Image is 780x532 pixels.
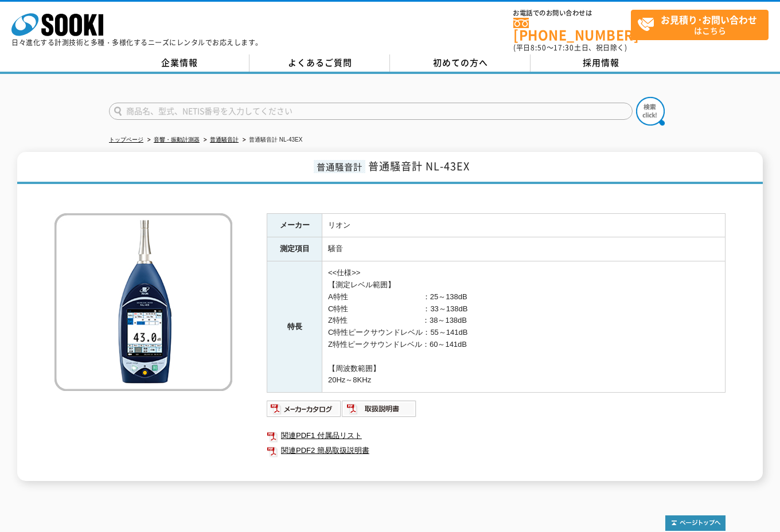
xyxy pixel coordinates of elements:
a: 初めての方へ [390,54,531,72]
img: 取扱説明書 [342,400,417,418]
span: 初めての方へ [433,56,488,69]
input: 商品名、型式、NETIS番号を入力してください [109,103,633,120]
td: 騒音 [322,237,726,261]
a: 関連PDF2 簡易取扱説明書 [267,443,726,458]
th: メーカー [267,213,322,237]
a: メーカーカタログ [267,407,342,416]
img: btn_search.png [636,97,665,126]
span: 普通騒音計 NL-43EX [368,158,470,174]
span: はこちら [637,10,768,39]
span: 8:50 [531,42,547,53]
th: 特長 [267,261,322,393]
td: リオン [322,213,726,237]
a: 企業情報 [109,54,249,72]
a: 関連PDF1 付属品リスト [267,428,726,443]
a: 採用情報 [531,54,671,72]
span: 17:30 [553,42,574,53]
span: 普通騒音計 [314,160,365,173]
img: トップページへ [665,515,726,531]
a: 取扱説明書 [342,407,417,416]
a: よくあるご質問 [249,54,390,72]
span: お電話でのお問い合わせは [513,10,631,17]
a: お見積り･お問い合わせはこちら [631,10,769,40]
a: 普通騒音計 [210,136,239,143]
img: メーカーカタログ [267,400,342,418]
th: 測定項目 [267,237,322,261]
strong: お見積り･お問い合わせ [661,13,757,26]
a: [PHONE_NUMBER] [513,18,631,41]
p: 日々進化する計測技術と多種・多様化するニーズにレンタルでお応えします。 [11,39,263,46]
a: 音響・振動計測器 [154,136,200,143]
span: (平日 ～ 土日、祝日除く) [513,42,627,53]
a: トップページ [109,136,143,143]
li: 普通騒音計 NL-43EX [240,134,302,146]
td: <<仕様>> 【測定レベル範囲】 A特性 ：25～138dB C特性 ：33～138dB Z特性 ：38～138dB C特性ピークサウンドレベル：55～141dB Z特性ピークサウンドレベル：6... [322,261,726,393]
img: 普通騒音計 NL-43EX [54,213,232,391]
